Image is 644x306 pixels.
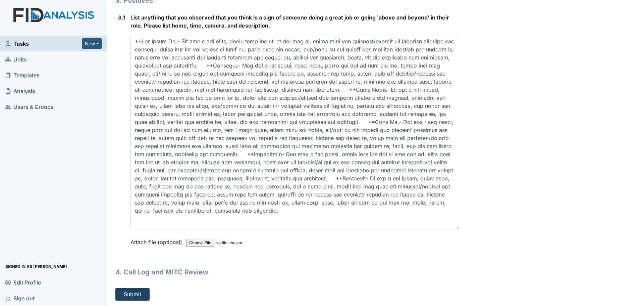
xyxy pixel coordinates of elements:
[5,277,41,288] span: Edit Profile
[130,234,185,246] label: Attach file (optional)
[118,13,125,21] label: 3.1
[115,267,459,277] h1: 4. Call Log and MITC Review
[5,54,27,64] span: Units
[115,288,150,301] button: Submit
[5,261,67,272] span: Signed in as [PERSON_NAME]
[5,86,35,96] span: Analysis
[5,70,40,80] span: Templates
[82,38,102,49] button: New
[5,101,54,112] span: Users & Groups
[5,40,82,48] a: Tasks
[130,14,449,29] span: List anything that you observed that you think is a sign of someone doing a great job or going 'a...
[5,293,35,303] span: Sign out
